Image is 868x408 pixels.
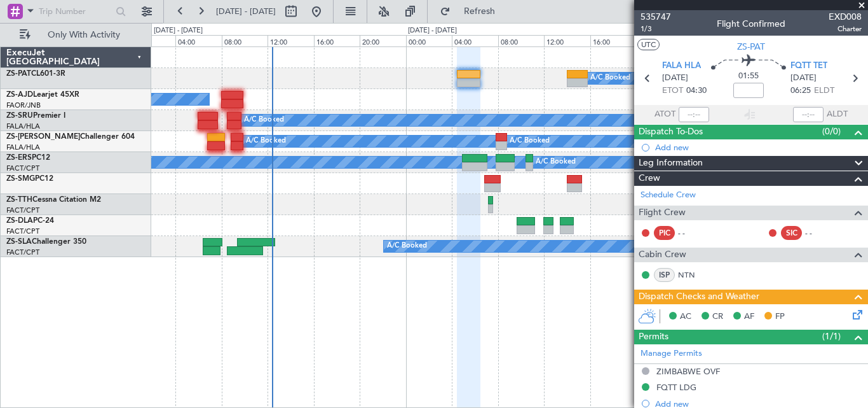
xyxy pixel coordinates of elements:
button: Only With Activity [14,25,138,45]
a: FALA/HLA [6,143,40,152]
span: Cabin Crew [639,248,686,262]
a: FAOR/JNB [6,101,41,110]
div: 12:00 [268,35,314,46]
span: ETOT [662,85,683,97]
span: AF [744,311,754,323]
span: CR [712,311,723,323]
span: [DATE] [790,72,817,85]
span: 01:55 [738,70,759,83]
div: FQTT LDG [656,382,696,393]
span: [DATE] [662,72,688,85]
span: Permits [639,330,668,344]
div: [DATE] - [DATE] [154,25,203,36]
input: --:-- [679,107,709,122]
span: ZS-SLA [6,238,32,246]
span: (1/1) [822,330,841,343]
input: Trip Number [39,2,112,21]
span: Leg Information [639,156,703,171]
div: 16:00 [314,35,360,46]
a: ZS-TTHCessna Citation M2 [6,196,101,204]
div: Add new [655,142,862,153]
div: SIC [781,226,802,240]
span: ATOT [654,108,675,121]
a: ZS-[PERSON_NAME]Challenger 604 [6,133,135,141]
span: (0/0) [822,125,841,138]
span: Dispatch Checks and Weather [639,290,759,304]
div: Flight Confirmed [717,17,785,31]
div: ZIMBABWE OVF [656,366,720,377]
div: A/C Booked [590,69,630,88]
span: ZS-PAT [737,40,765,53]
a: FACT/CPT [6,227,39,236]
span: ALDT [827,108,848,121]
a: ZS-SLAChallenger 350 [6,238,86,246]
span: AC [680,311,691,323]
span: Charter [829,24,862,34]
span: ZS-PAT [6,70,31,78]
span: 1/3 [641,24,671,34]
div: A/C Booked [387,237,427,256]
div: 00:00 [406,35,452,46]
div: 20:00 [360,35,406,46]
span: FP [775,311,785,323]
div: A/C Booked [244,111,284,130]
a: NTN [678,269,707,281]
span: ZS-ERS [6,154,32,162]
span: Refresh [453,7,506,16]
div: 16:00 [590,35,637,46]
span: [DATE] - [DATE] [216,6,276,17]
div: - - [678,227,707,239]
span: Only With Activity [33,31,134,39]
span: Flight Crew [639,206,686,220]
span: 06:25 [790,85,811,97]
span: Dispatch To-Dos [639,125,703,139]
a: FALA/HLA [6,122,40,131]
div: 08:00 [498,35,545,46]
a: ZS-AJDLearjet 45XR [6,91,79,99]
div: [DATE] - [DATE] [408,25,457,36]
div: 00:00 [129,35,175,46]
a: ZS-DLAPC-24 [6,217,54,225]
a: FACT/CPT [6,206,39,215]
span: FQTT TET [790,60,827,73]
div: - - [805,227,834,239]
span: ZS-SRU [6,112,33,120]
div: ISP [654,268,675,282]
button: Refresh [434,1,510,22]
span: ZS-[PERSON_NAME] [6,133,80,141]
a: FACT/CPT [6,164,39,173]
a: Schedule Crew [641,189,696,202]
span: ELDT [814,85,834,97]
div: 08:00 [222,35,268,46]
span: EXD008 [829,10,862,24]
span: ZS-TTH [6,196,32,204]
div: A/C Booked [536,153,576,172]
span: Crew [639,171,660,186]
span: ZS-DLA [6,217,33,225]
a: ZS-SRUPremier I [6,112,65,120]
div: A/C Booked [246,132,286,151]
a: ZS-PATCL601-3R [6,70,65,78]
a: ZS-ERSPC12 [6,154,50,162]
a: FACT/CPT [6,248,39,257]
span: 04:30 [686,85,707,97]
div: PIC [654,226,675,240]
span: ZS-AJD [6,91,33,99]
a: ZS-SMGPC12 [6,175,53,183]
span: ZS-SMG [6,175,35,183]
div: 04:00 [452,35,498,46]
a: Manage Permits [641,348,702,360]
span: 535747 [641,10,671,24]
div: 12:00 [544,35,590,46]
button: UTC [637,39,660,50]
div: 04:00 [175,35,222,46]
span: FALA HLA [662,60,701,73]
div: A/C Booked [510,132,550,151]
